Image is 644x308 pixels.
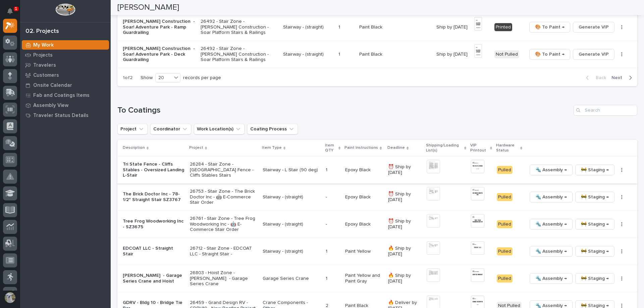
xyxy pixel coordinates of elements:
[20,100,111,110] a: Assembly View
[326,166,329,173] p: 1
[611,75,626,81] span: Next
[247,124,298,134] button: Coating Process
[573,49,614,60] button: Generate VIP
[326,220,328,227] p: -
[345,167,383,173] p: Epoxy Black
[529,22,570,33] button: 🎨 To Paint →
[359,50,384,57] p: Paint Black
[575,219,614,230] button: 🚧 Staging →
[3,291,17,305] button: users-avatar
[497,166,513,174] div: Pulled
[263,276,320,282] p: Garage Series Crane
[201,19,278,36] p: 26492 - Stair Zone - [PERSON_NAME] Construction - Soar Platform Stairs & Railings
[345,222,383,227] p: Epoxy Black
[263,222,320,227] p: Stairway - (straight)
[345,249,383,254] p: Paint Yellow
[283,52,333,57] p: Stairway - (straight)
[535,193,567,201] span: 🔩 Assembly →
[117,265,637,292] tr: [PERSON_NAME] - Garage Series Crane and Hoist26803 - Hoist Zone - [PERSON_NAME] - Garage Series C...
[20,90,111,100] a: Fab and Coatings Items
[123,19,195,36] p: [PERSON_NAME] Construction - Soar! Adventure Park - Ramp Guardrailing
[575,192,614,202] button: 🚧 Staging →
[575,246,614,257] button: 🚧 Staging →
[156,74,172,81] div: 20
[359,23,384,30] p: Paint Black
[497,220,513,229] div: Pulled
[190,246,258,257] p: 26712 - Stair Zone - EDCOAT LLC - Straight Stair -
[190,216,258,233] p: 26761 - Stair Zone - Tree Frog Woodworking Inc - 🤖 E-Commerce Stair Order
[117,106,571,115] h1: To Coatings
[190,270,258,287] p: 26803 - Hoist Zone - [PERSON_NAME] - Garage Series Crane
[581,274,609,283] span: 🚧 Staging →
[496,142,519,154] p: Hardware Status
[189,144,203,151] p: Project
[183,75,221,81] p: records per page
[123,191,184,203] p: The Brick Doctor Inc - 78-1/2" Straight Stair SZ3767
[20,80,111,90] a: Onsite Calendar
[344,144,378,151] p: Paint Instructions
[123,162,184,178] p: Tri State Fence - Cliffs Stables - Oversized Landing L-Stair
[194,124,245,134] button: Work Location(s)
[494,23,512,32] div: Printed
[530,192,573,202] button: 🔩 Assembly →
[388,219,421,230] p: ⏰ Ship by [DATE]
[117,124,148,134] button: Project
[529,49,570,60] button: 🎨 To Paint →
[581,247,609,255] span: 🚧 Staging →
[123,46,195,63] p: [PERSON_NAME] Construction - Soar! Adventure Park - Deck Guardrailing
[436,50,469,57] p: Ship by [DATE]
[388,191,421,203] p: ⏰ Ship by [DATE]
[117,184,637,211] tr: The Brick Doctor Inc - 78-1/2" Straight Stair SZ376726753 - Stair Zone - The Brick Doctor Inc - 🤖...
[190,189,258,205] p: 26753 - Stair Zone - The Brick Doctor Inc - 🤖 E-Commerce Stair Order
[388,273,421,284] p: 🔥 Ship by [DATE]
[3,4,17,18] button: Notifications
[20,110,111,120] a: Traveler Status Details
[141,75,153,81] p: Show
[117,157,637,184] tr: Tri State Fence - Cliffs Stables - Oversized Landing L-Stair26284 - Stair Zone - [GEOGRAPHIC_DATA...
[263,194,320,200] p: Stairway - (straight)
[20,50,111,60] a: Projects
[581,166,609,174] span: 🚧 Staging →
[326,193,328,200] p: -
[123,273,184,284] p: [PERSON_NAME] - Garage Series Crane and Hoist
[325,142,337,154] p: Item QTY
[8,8,17,19] div: Notifications1
[33,103,68,109] p: Assembly View
[338,23,341,30] p: 1
[263,249,320,254] p: Stairway - (straight)
[573,22,614,33] button: Generate VIP
[535,23,565,31] span: 🎨 To Paint →
[25,28,59,35] div: 02. Projects
[388,164,421,176] p: ⏰ Ship by [DATE]
[497,247,513,256] div: Pulled
[535,274,567,283] span: 🔩 Assembly →
[436,23,469,30] p: Ship by [DATE]
[117,3,179,12] h2: [PERSON_NAME]
[530,246,573,257] button: 🔩 Assembly →
[387,144,405,151] p: Deadline
[497,193,513,201] div: Pulled
[123,219,184,230] p: Tree Frog Woodworking Inc - SZ3675
[33,62,56,68] p: Travelers
[117,238,637,265] tr: EDCOAT LLC - Straight Stair26712 - Stair Zone - EDCOAT LLC - Straight Stair -Stairway - (straight...
[123,144,145,151] p: Description
[574,105,637,116] div: Search
[530,165,573,175] button: 🔩 Assembly →
[33,52,53,58] p: Projects
[117,211,637,238] tr: Tree Frog Woodworking Inc - SZ367526761 - Stair Zone - Tree Frog Woodworking Inc - 🤖 E-Commerce S...
[388,246,421,257] p: 🔥 Ship by [DATE]
[262,144,282,151] p: Item Type
[345,194,383,200] p: Epoxy Black
[494,50,519,59] div: Not Pulled
[15,6,17,11] p: 1
[581,75,609,81] button: Back
[581,220,609,228] span: 🚧 Staging →
[535,247,567,255] span: 🔩 Assembly →
[497,274,513,283] div: Pulled
[201,46,278,63] p: 26492 - Stair Zone - [PERSON_NAME] Construction - Soar Platform Stairs & Railings
[123,246,184,257] p: EDCOAT LLC - Straight Stair
[20,60,111,70] a: Travelers
[117,14,637,41] tr: [PERSON_NAME] Construction - Soar! Adventure Park - Ramp Guardrailing26492 - Stair Zone - [PERSON...
[345,273,383,284] p: Paint Yellow and Paint Gray
[117,41,637,68] tr: [PERSON_NAME] Construction - Soar! Adventure Park - Deck Guardrailing26492 - Stair Zone - [PERSON...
